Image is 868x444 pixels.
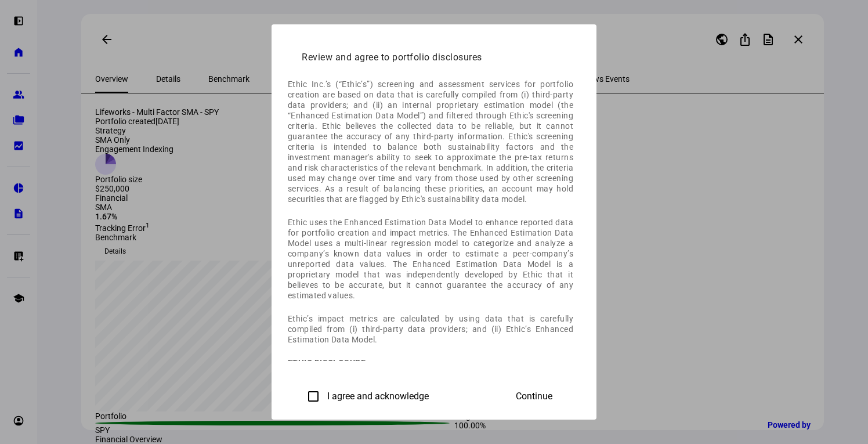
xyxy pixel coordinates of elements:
[288,217,573,301] p: Ethic uses the Enhanced Estimation Data Model to enhance reported data for portfolio creation and...
[288,34,580,72] h2: Review and agree to portfolio disclosures
[288,358,573,368] h3: Ethic disclosure
[325,391,429,402] label: I agree and acknowledge
[288,313,573,345] p: Ethic’s impact metrics are calculated by using data that is carefully compiled from (i) third-par...
[288,79,573,204] p: Ethic Inc.’s (“Ethic’s”) screening and assessment services for portfolio creation are based on da...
